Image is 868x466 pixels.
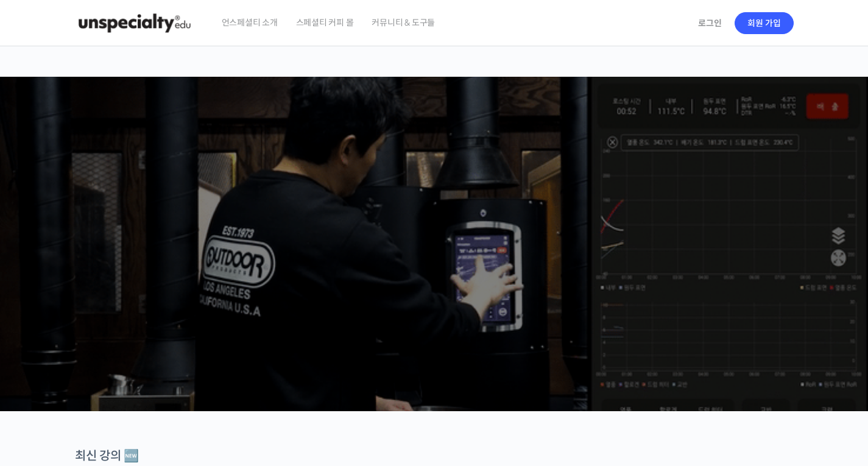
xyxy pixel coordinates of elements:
[75,448,794,464] div: 최신 강의 🆕
[735,12,794,34] a: 회원 가입
[12,253,856,270] p: 시간과 장소에 구애받지 않고, 검증된 커리큘럼으로
[691,9,729,37] a: 로그인
[12,186,856,248] p: [PERSON_NAME]을 다하는 당신을 위해, 최고와 함께 만든 커피 클래스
